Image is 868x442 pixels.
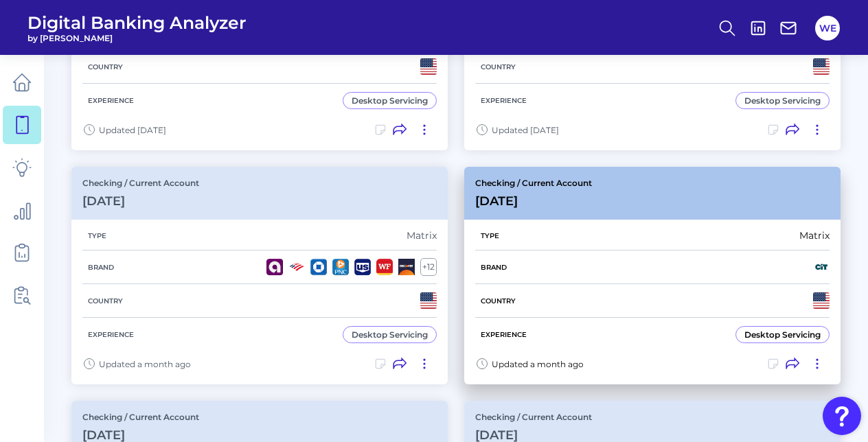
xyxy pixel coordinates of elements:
[475,296,521,305] h5: Country
[823,397,861,435] button: Open Resource Center
[82,330,139,339] h5: Experience
[82,263,119,272] h5: Brand
[815,16,840,40] button: WE
[475,96,532,105] h5: Experience
[82,194,199,209] h3: [DATE]
[475,412,592,422] p: Checking / Current Account
[492,359,584,369] span: Updated a month ago
[492,125,559,135] span: Updated [DATE]
[475,330,532,339] h5: Experience
[475,62,521,71] h5: Country
[82,296,128,305] h5: Country
[352,95,428,106] div: Desktop Servicing
[99,359,191,369] span: Updated a month ago
[407,229,437,242] div: Matrix
[475,263,512,272] h5: Brand
[420,258,437,276] div: + 12
[82,96,139,105] h5: Experience
[464,167,841,384] a: Checking / Current Account[DATE]TypeMatrixBrandCountryExperienceDesktop ServicingUpdated a month ago
[82,231,112,240] h5: Type
[82,178,199,188] p: Checking / Current Account
[799,229,830,242] div: Matrix
[71,167,448,384] a: Checking / Current Account[DATE]TypeMatrixBrand+12CountryExperienceDesktop ServicingUpdated a mon...
[475,194,592,209] h3: [DATE]
[82,412,199,422] p: Checking / Current Account
[99,125,166,135] span: Updated [DATE]
[82,62,128,71] h5: Country
[744,95,821,106] div: Desktop Servicing
[27,33,247,43] span: by [PERSON_NAME]
[475,178,592,188] p: Checking / Current Account
[352,329,428,340] div: Desktop Servicing
[475,231,505,240] h5: Type
[744,329,821,340] div: Desktop Servicing
[27,12,247,33] span: Digital Banking Analyzer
